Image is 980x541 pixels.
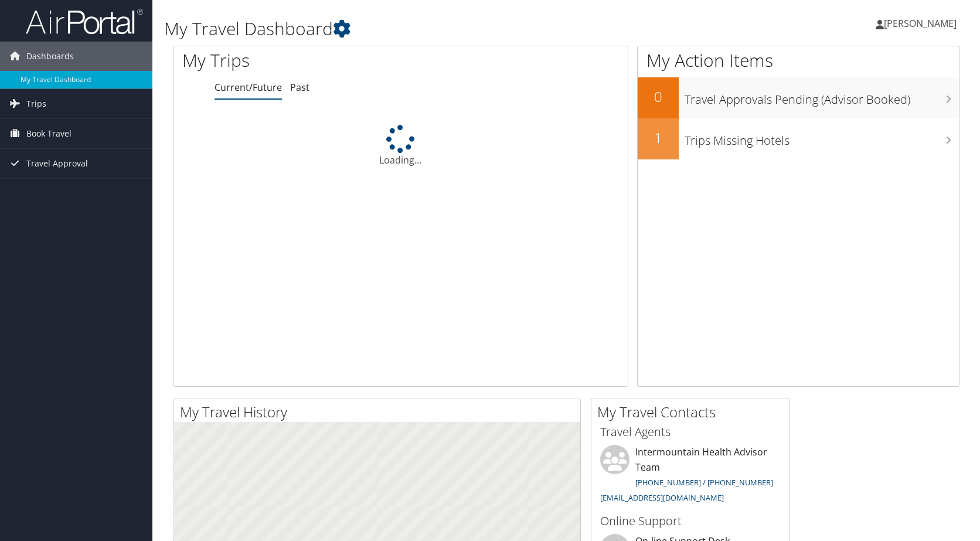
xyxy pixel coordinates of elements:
h1: My Trips [182,48,430,73]
h3: Trips Missing Hotels [685,127,959,149]
a: Past [290,81,309,94]
h3: Online Support [600,513,781,529]
h2: 1 [638,128,679,148]
span: [PERSON_NAME] [884,17,957,30]
h3: Travel Agents [600,424,781,440]
li: Intermountain Health Advisor Team [594,445,787,508]
h3: Travel Approvals Pending (Advisor Booked) [685,86,959,108]
h1: My Travel Dashboard [164,16,700,41]
span: Trips [26,89,46,118]
span: Travel Approval [26,149,88,178]
h2: 0 [638,87,679,107]
a: Current/Future [215,81,282,94]
a: 1Trips Missing Hotels [638,118,959,159]
a: 0Travel Approvals Pending (Advisor Booked) [638,77,959,118]
h2: My Travel History [180,402,580,422]
h2: My Travel Contacts [597,402,790,422]
a: [PERSON_NAME] [876,6,968,41]
img: airportal-logo.png [26,8,143,35]
h1: My Action Items [638,48,959,73]
span: Book Travel [26,119,72,148]
a: [PHONE_NUMBER] / [PHONE_NUMBER] [635,477,773,488]
div: Loading... [173,125,628,167]
span: Dashboards [26,42,74,71]
a: [EMAIL_ADDRESS][DOMAIN_NAME] [600,492,724,503]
